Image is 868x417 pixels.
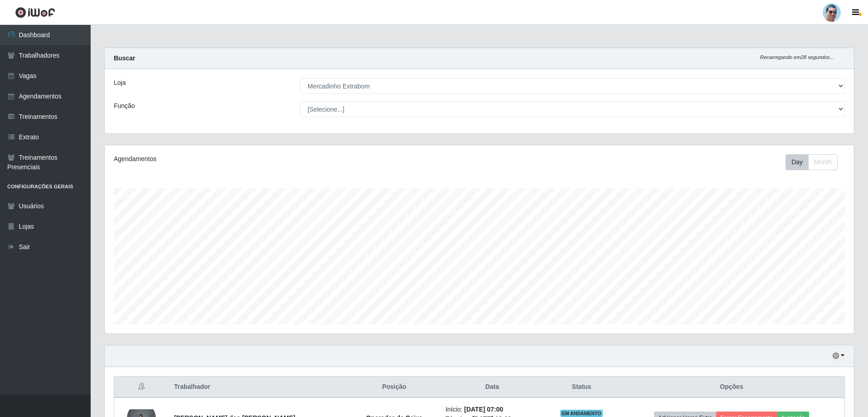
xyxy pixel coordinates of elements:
div: Agendamentos [114,154,411,164]
th: Posição [349,377,440,398]
time: [DATE] 07:00 [464,406,503,413]
th: Trabalhador [169,377,349,398]
th: Data [440,377,544,398]
div: First group [786,154,838,170]
span: EM ANDAMENTO [560,410,603,417]
img: CoreUI Logo [15,7,55,18]
li: Início: [446,405,539,414]
th: Opções [619,377,845,398]
th: Status [544,377,619,398]
label: Loja [114,78,126,88]
button: Month [808,154,838,170]
label: Função [114,101,135,111]
strong: Buscar [114,54,135,62]
div: Toolbar with button groups [786,154,845,170]
i: Recarregando em 28 segundos... [760,54,834,60]
button: Day [786,154,809,170]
